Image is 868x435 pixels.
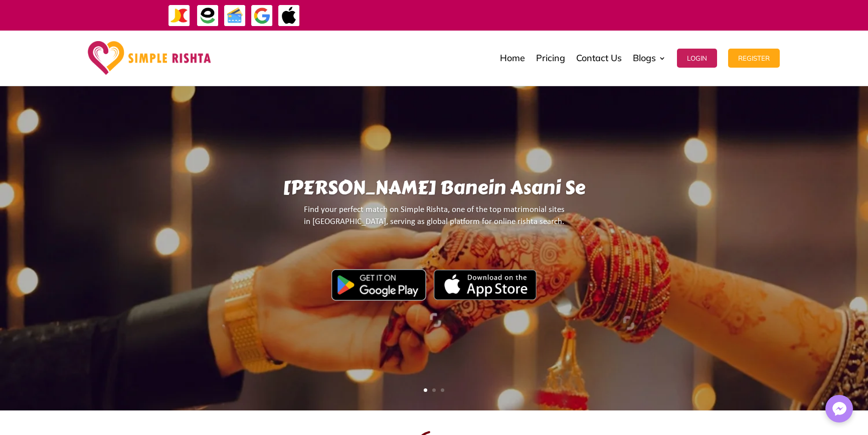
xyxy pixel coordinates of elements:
[536,33,565,83] a: Pricing
[829,399,849,419] img: Messenger
[278,5,300,27] img: ApplePay-icon
[251,5,273,27] img: GooglePay-icon
[677,33,717,83] a: Login
[331,269,426,300] img: Google Play
[224,5,246,27] img: Credit Cards
[113,204,755,237] p: Find your perfect match on Simple Rishta, one of the top matrimonial sites in [GEOGRAPHIC_DATA], ...
[728,49,780,68] button: Register
[441,388,444,392] a: 3
[432,388,436,392] a: 2
[677,49,717,68] button: Login
[633,33,666,83] a: Blogs
[424,388,427,392] a: 1
[168,5,191,27] img: JazzCash-icon
[197,5,219,27] img: EasyPaisa-icon
[759,11,788,19] strong: JazzCash
[728,33,780,83] a: Register
[500,33,525,83] a: Home
[576,33,622,83] a: Contact Us
[113,176,755,204] h1: [PERSON_NAME] Banein Asani Se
